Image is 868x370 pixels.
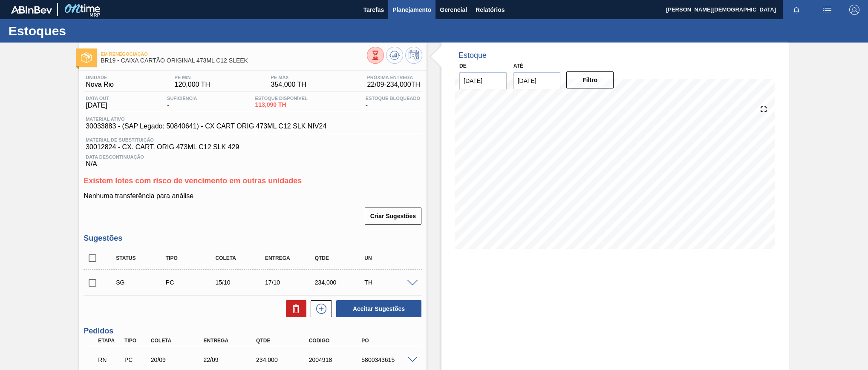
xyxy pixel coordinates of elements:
[783,4,810,16] button: Notificações
[86,117,326,122] span: Material ativo
[84,234,422,243] h3: Sugestões
[201,356,260,363] div: 22/09/2025
[86,143,420,151] span: 30012824 - CX. CART. ORIG 473ML C12 SLK 429
[86,154,420,159] span: Data Descontinuação
[822,5,832,15] img: userActions
[86,137,420,142] span: Material de Substituição
[476,5,505,15] span: Relatórios
[254,356,313,363] div: 234,000
[255,102,307,108] span: 113,090 TH
[440,5,467,15] span: Gerencial
[359,356,418,363] div: 5800343615
[459,72,507,89] input: dd/mm/yyyy
[81,52,92,63] img: Ícone
[459,51,487,60] div: Estoque
[405,47,422,64] button: Programar Estoque
[367,75,420,80] span: Próxima Entrega
[98,356,121,363] p: RN
[386,47,403,64] button: Atualizar Gráfico
[307,356,366,363] div: 2004918
[86,122,326,130] span: 30033883 - (SAP Legado: 50840641) - CX CART ORIG 473ML C12 SLK NIV24
[167,96,197,101] span: Suficiência
[164,279,219,286] div: Pedido de Compra
[363,5,384,15] span: Tarefas
[86,75,114,80] span: Unidade
[213,255,269,261] div: Coleta
[392,5,431,15] span: Planejamento
[122,356,150,363] div: Pedido de Compra
[114,279,170,286] div: Sugestão Criada
[175,81,210,88] span: 120,000 TH
[366,96,420,101] span: Estoque Bloqueado
[84,176,302,185] span: Existem lotes com risco de vencimento em outras unidades
[164,255,219,261] div: Tipo
[366,207,422,225] div: Criar Sugestões
[101,51,367,57] span: Em renegociação
[271,81,306,88] span: 354,000 TH
[513,72,561,89] input: dd/mm/yyyy
[86,102,109,109] span: [DATE]
[201,338,260,344] div: Entrega
[363,96,422,109] div: -
[84,192,422,200] p: Nenhuma transferência para análise
[254,338,313,344] div: Qtde
[513,63,523,69] label: Até
[84,327,422,336] h3: Pedidos
[255,96,307,101] span: Estoque Disponível
[282,300,306,317] div: Excluir Sugestões
[165,96,199,109] div: -
[336,300,421,317] button: Aceitar Sugestões
[101,57,367,64] span: BR19 - CAIXA CARTÃO ORIGINAL 473ML C12 SLEEK
[367,81,420,88] span: 22/09 - 234,000 TH
[306,300,332,317] div: Nova sugestão
[84,151,422,168] div: N/A
[149,356,208,363] div: 20/09/2025
[362,255,418,261] div: UN
[459,63,467,69] label: De
[313,255,369,261] div: Qtde
[149,338,208,344] div: Coleta
[263,255,319,261] div: Entrega
[175,75,210,80] span: PE MIN
[271,75,306,80] span: PE MAX
[9,26,160,36] h1: Estoques
[86,96,109,101] span: Data out
[566,71,614,88] button: Filtro
[359,338,418,344] div: PO
[122,338,150,344] div: Tipo
[263,279,319,286] div: 17/10/2025
[11,6,52,14] img: TNhmsLtSVTkK8tSr43FrP2fwEKptu5GPRR3wAAAABJRU5ErkJggg==
[96,350,124,369] div: Em renegociação
[313,279,369,286] div: 234,000
[365,208,421,225] button: Criar Sugestões
[96,338,124,344] div: Etapa
[307,338,366,344] div: Código
[362,279,418,286] div: TH
[114,255,170,261] div: Status
[849,5,859,15] img: Logout
[213,279,269,286] div: 15/10/2025
[86,81,114,88] span: Nova Rio
[367,47,384,64] button: Visão Geral dos Estoques
[332,299,422,318] div: Aceitar Sugestões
